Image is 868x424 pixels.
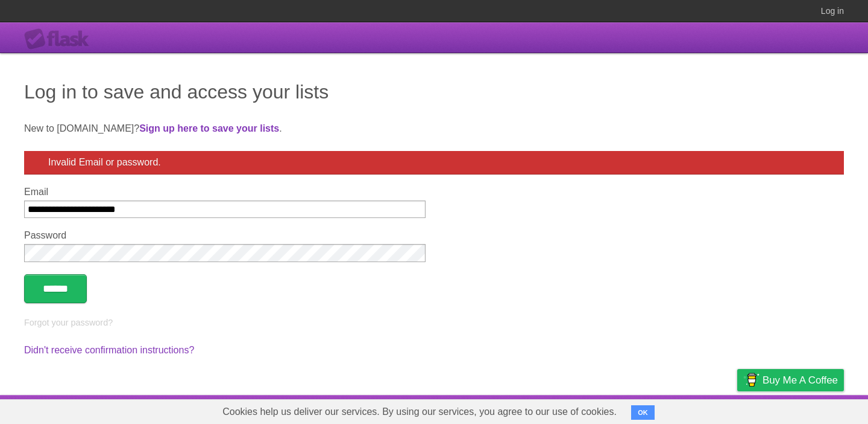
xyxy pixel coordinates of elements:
[631,405,655,420] button: OK
[681,398,707,421] a: Terms
[24,77,844,106] h1: Log in to save and access your lists
[743,370,759,390] img: Buy me a coffee
[24,151,844,175] div: Invalid Email or password.
[737,369,844,391] a: Buy me a coffee
[24,318,113,327] a: Forgot your password?
[24,345,194,355] a: Didn't receive confirmation instructions?
[24,187,426,198] label: Email
[139,123,279,133] a: Sign up here to save your lists
[722,398,753,421] a: Privacy
[617,398,665,421] a: Developers
[763,370,838,391] span: Buy me a coffee
[24,230,426,241] label: Password
[24,28,96,50] div: Flask
[768,398,844,421] a: Suggest a feature
[24,121,844,136] p: New to [DOMAIN_NAME]? .
[210,400,629,424] span: Cookies help us deliver our services. By using our services, you agree to our use of cookies.
[577,398,602,421] a: About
